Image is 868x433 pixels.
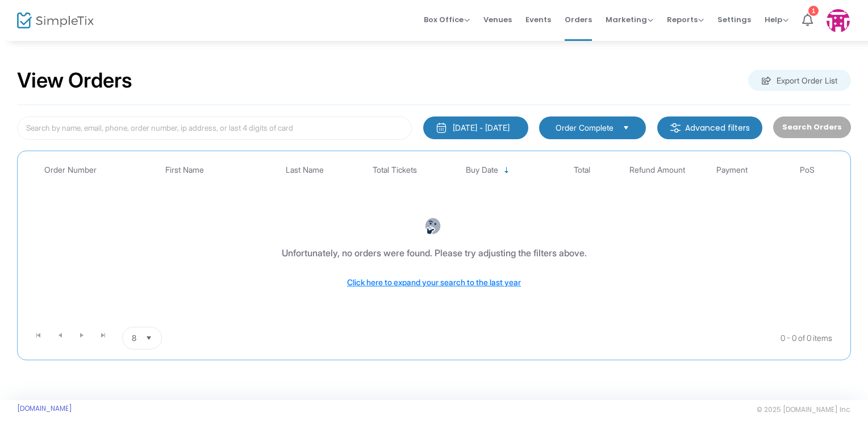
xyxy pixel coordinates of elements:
span: Marketing [606,14,653,25]
span: Sortable [502,166,511,175]
span: PoS [800,165,815,175]
div: [DATE] - [DATE] [453,122,510,134]
span: Order Complete [556,122,614,134]
h2: View Orders [17,68,132,93]
span: First Name [165,165,204,175]
span: Reports [667,14,704,25]
button: Select [141,327,157,349]
div: 1 [808,6,819,16]
div: Unfortunately, no orders were found. Please try adjusting the filters above. [282,246,587,260]
th: Total Tickets [357,157,432,184]
span: Box Office [424,14,470,25]
th: Total [545,157,620,184]
img: filter [670,122,681,134]
button: [DATE] - [DATE] [423,116,528,139]
img: face-thinking.png [424,218,441,235]
span: Events [525,5,551,34]
m-button: Advanced filters [657,116,762,139]
th: Refund Amount [620,157,695,184]
div: Data table [23,157,845,322]
img: monthly [436,122,447,134]
a: [DOMAIN_NAME] [17,404,72,413]
span: Settings [717,5,751,34]
span: Orders [565,5,592,34]
span: © 2025 [DOMAIN_NAME] Inc. [757,405,851,414]
span: Payment [716,165,748,175]
kendo-pager-info: 0 - 0 of 0 items [275,327,832,349]
input: Search by name, email, phone, order number, ip address, or last 4 digits of card [17,116,412,140]
span: Order Number [44,165,97,175]
span: Venues [483,5,512,34]
button: Select [618,122,634,134]
span: 8 [132,332,136,344]
span: Click here to expand your search to the last year [347,277,521,287]
span: Buy Date [466,165,498,175]
span: Help [765,14,788,25]
span: Last Name [286,165,324,175]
